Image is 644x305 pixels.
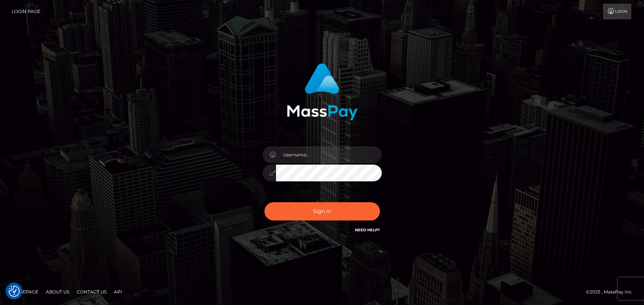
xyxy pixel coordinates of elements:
a: Homepage [8,286,41,298]
a: About Us [43,286,72,298]
a: Login Page [12,4,40,19]
a: API [111,286,125,298]
div: © 2025 , MassPay Inc. [586,288,638,296]
button: Sign in [264,202,380,220]
img: MassPay Login [287,63,358,120]
button: Consent Preferences [9,286,20,297]
input: Username... [276,146,382,163]
a: Contact Us [74,286,110,298]
a: Need Help? [355,228,380,232]
a: Login [603,4,631,19]
img: Revisit consent button [9,286,20,297]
